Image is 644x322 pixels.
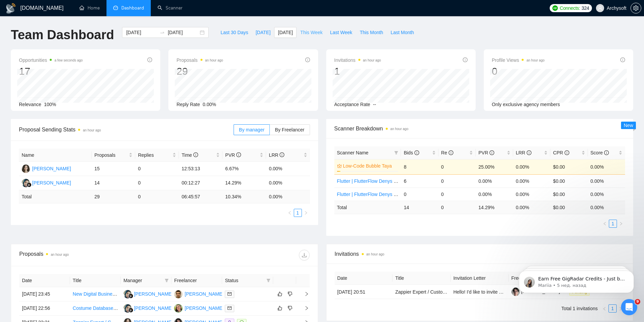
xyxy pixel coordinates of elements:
td: 0 [135,190,179,203]
button: download [299,250,310,261]
img: NA [123,290,132,298]
button: left [600,304,609,313]
div: 1 [334,65,381,78]
a: AS[PERSON_NAME] [22,166,71,171]
span: right [299,292,309,296]
img: NA [123,304,132,313]
td: $0.00 [550,174,588,188]
a: NA[PERSON_NAME] [123,305,173,311]
td: 6 [401,174,438,188]
div: [PERSON_NAME] [32,179,71,187]
span: Proposals [176,56,223,64]
button: Last Month [387,27,418,38]
span: By Freelancer [275,127,304,132]
button: like [276,304,284,312]
img: logo [5,3,16,14]
span: info-circle [236,152,241,157]
td: 25.00% [476,159,513,174]
button: Last 30 Days [217,27,252,38]
td: 0.00% [588,159,625,174]
iframe: Intercom notifications сообщение [509,256,644,304]
li: Next Page [617,220,625,228]
span: PVR [225,152,241,158]
span: Connects: [560,4,580,12]
td: 0 [438,159,476,174]
span: Only exclusive agency members [492,102,560,107]
span: info-circle [604,150,609,155]
button: right [302,209,310,217]
img: gigradar-bm.png [27,182,31,187]
span: dislike [288,305,292,311]
td: 0.00% [513,159,550,174]
time: an hour ago [83,128,101,132]
span: right [619,222,623,226]
span: -- [373,102,376,107]
a: 1 [294,209,302,217]
span: Proposals [94,151,127,159]
time: an hour ago [363,58,381,62]
img: NA [22,179,30,187]
span: Dashboard [121,5,144,11]
button: right [617,220,625,228]
button: [DATE] [252,27,274,38]
span: info-circle [280,152,284,157]
span: left [603,222,607,226]
span: Opportunities [19,56,83,64]
li: Previous Page [601,220,609,228]
button: dislike [286,304,294,312]
span: like [278,305,282,311]
span: PVR [478,150,494,155]
span: Reply Rate [176,102,200,107]
time: an hour ago [51,253,69,256]
a: Low-Code Bubble Taya [343,162,397,170]
th: Manager [121,274,171,287]
th: Invitation Letter [451,272,509,285]
span: right [619,307,623,311]
td: 0.00% [266,176,310,190]
span: Last 30 Days [220,29,248,36]
div: [PERSON_NAME] [185,290,223,298]
a: 1 [609,220,617,227]
li: Previous Page [286,209,294,217]
div: 17 [19,65,83,78]
span: setting [631,5,641,11]
span: info-circle [527,150,531,155]
a: Costume Database for Bloom Dance [73,305,150,311]
button: This Month [356,27,387,38]
td: Total [19,190,92,203]
td: New Digital Business Development Firm--Web Site, Mobile App and Enterprise Sales. Single Contact. [70,287,121,301]
div: Proposals [19,250,164,261]
button: Last Week [326,27,356,38]
div: [PERSON_NAME] [32,165,71,172]
td: [DATE] 20:51 [335,285,393,299]
span: [DATE] [256,29,270,36]
img: gigradar-bm.png [128,294,133,298]
td: 00:12:27 [179,176,222,190]
span: By manager [239,127,264,132]
th: Name [19,149,92,162]
a: DO[PERSON_NAME] [174,291,223,296]
td: 0.00% [588,188,625,201]
th: Title [392,272,451,285]
a: AB[PERSON_NAME] [174,305,223,311]
span: 9 [635,299,640,304]
td: 0 [401,188,438,201]
span: Last Week [330,29,352,36]
span: info-circle [147,57,152,62]
li: Next Page [302,209,310,217]
button: This Week [296,27,326,38]
span: This Month [360,29,383,36]
span: info-circle [490,150,494,155]
td: 0.00% [513,174,550,188]
span: Re [441,150,453,155]
span: download [299,252,309,258]
td: 10.34 % [222,190,266,203]
th: Freelancer [171,274,222,287]
td: 14 [92,176,135,190]
img: gigradar-bm.png [128,308,133,313]
img: DO [174,290,183,298]
span: dashboard [113,5,118,10]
